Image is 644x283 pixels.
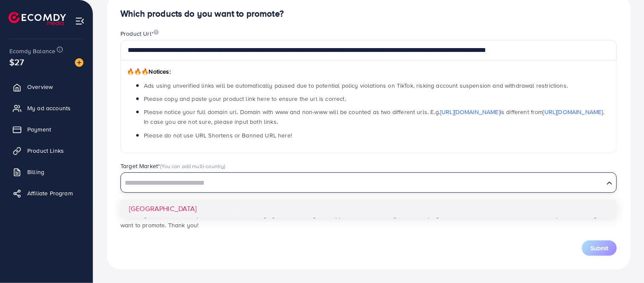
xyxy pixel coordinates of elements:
[120,210,617,230] p: *Note: If you use unverified product links, the Ecomdy system will notify the support team to rev...
[27,104,71,112] span: My ad accounts
[582,240,617,256] button: Submit
[144,131,292,140] span: Please do not use URL Shortens or Banned URL here!
[144,108,604,126] span: Please notice your full domain url. Domain with www and non-www will be counted as two different ...
[6,78,86,95] a: Overview
[9,12,66,25] img: logo
[6,163,86,180] a: Billing
[27,83,53,91] span: Overview
[120,172,617,193] div: Search for option
[127,67,171,76] span: Notices:
[9,56,24,68] span: $27
[9,47,55,55] span: Ecomdy Balance
[154,29,159,35] img: image
[6,185,86,202] a: Affiliate Program
[6,142,86,159] a: Product Links
[75,58,83,67] img: image
[590,244,608,252] span: Submit
[120,9,617,19] h4: Which products do you want to promote?
[120,29,159,38] label: Product Url
[160,162,225,170] span: (You can add multi-country)
[440,108,500,116] a: [URL][DOMAIN_NAME]
[27,146,64,155] span: Product Links
[27,189,73,197] span: Affiliate Program
[120,162,226,170] label: Target Market
[608,245,638,277] iframe: Chat
[6,100,86,117] a: My ad accounts
[27,168,44,176] span: Billing
[127,67,149,76] span: 🔥🔥🔥
[144,81,568,90] span: Ads using unverified links will be automatically paused due to potential policy violations on Tik...
[144,94,346,103] span: Please copy and paste your product link here to ensure the url is correct.
[122,177,603,190] input: Search for option
[27,125,51,134] span: Payment
[120,200,617,218] li: [GEOGRAPHIC_DATA]
[75,16,85,26] img: menu
[543,108,603,116] a: [URL][DOMAIN_NAME]
[6,121,86,138] a: Payment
